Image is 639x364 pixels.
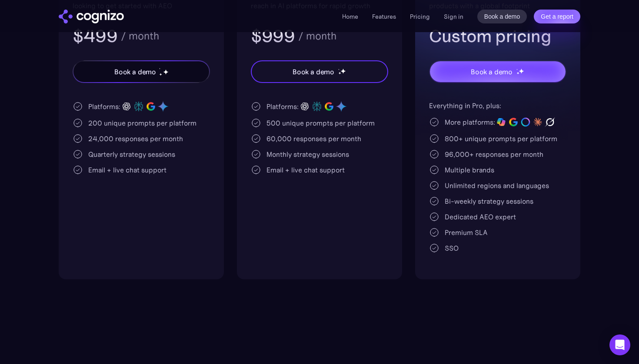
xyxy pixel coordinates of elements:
div: Premium SLA [445,227,488,238]
div: Bi-weekly strategy sessions [445,196,533,206]
h3: Custom pricing [429,25,566,47]
h3: $999 [251,25,295,47]
a: Get a report [534,10,580,23]
div: / month [298,31,336,41]
img: star [159,73,162,76]
div: Book a demo [114,66,156,77]
div: Everything in Pro, plus: [429,100,566,111]
div: Book a demo [293,66,334,77]
a: Book a demostarstarstar [429,60,566,83]
div: SSO [445,243,459,253]
img: star [340,68,346,74]
img: star [159,68,160,69]
img: cognizo logo [59,10,124,23]
h3: $499 [73,25,117,47]
a: Features [372,13,396,20]
div: Book a demo [471,66,513,77]
div: 200 unique prompts per platform [88,118,196,128]
div: 800+ unique prompts per platform [445,133,557,144]
div: 24,000 responses per month [88,133,183,144]
a: Pricing [410,13,430,20]
div: Multiple brands [445,165,494,175]
a: Book a demostarstarstar [251,60,388,83]
div: Email + live chat support [88,165,166,175]
img: star [338,72,341,75]
div: Monthly strategy sessions [266,149,349,159]
img: star [519,68,524,74]
img: star [163,69,169,75]
img: star [338,69,339,70]
div: Open Intercom Messenger [609,334,630,355]
div: 500 unique prompts per platform [266,118,375,128]
div: Platforms: [88,101,120,112]
div: Unlimited regions and languages [445,180,549,191]
img: star [516,72,519,75]
div: 96,000+ responses per month [445,149,543,159]
img: star [516,69,518,70]
div: 60,000 responses per month [266,133,361,144]
a: Book a demostarstarstar [73,60,210,83]
a: Sign in [444,11,463,22]
div: Platforms: [266,101,299,112]
a: Book a demo [477,10,527,23]
a: home [59,10,124,23]
div: Quarterly strategy sessions [88,149,175,159]
div: More platforms: [445,117,495,127]
div: / month [121,31,159,41]
div: Dedicated AEO expert [445,212,516,222]
div: Email + live chat support [266,165,345,175]
a: Home [342,13,358,20]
